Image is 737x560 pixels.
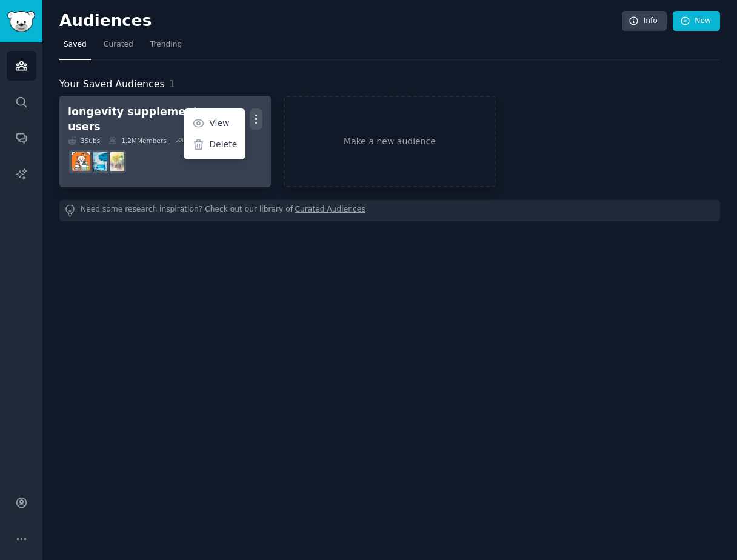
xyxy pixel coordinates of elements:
a: Curated [99,35,138,60]
a: Info [622,11,667,32]
span: Saved [64,39,87,50]
a: Curated Audiences [295,204,365,217]
div: 3 Sub s [68,136,100,145]
img: Biohackers [88,152,107,171]
span: 1 [169,78,175,90]
a: Make a new audience [284,96,495,187]
a: View [186,111,244,136]
span: Your Saved Audiences [59,77,165,92]
p: View [209,117,229,130]
img: Aging [105,152,124,171]
a: longevity supplement usersViewDelete3Subs1.2MMembers2.56% /moAgingBiohackersSupplements [59,96,271,187]
a: Saved [59,35,91,60]
div: Need some research inspiration? Check out our library of [59,200,720,221]
img: GummySearch logo [7,11,35,32]
h2: Audiences [59,12,622,31]
span: Trending [150,39,182,50]
div: 1.2M Members [108,136,166,145]
a: New [673,11,720,32]
p: Delete [209,138,237,151]
div: longevity supplement users [68,104,233,134]
span: Curated [104,39,133,50]
a: Trending [146,35,186,60]
img: Supplements [72,152,90,171]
